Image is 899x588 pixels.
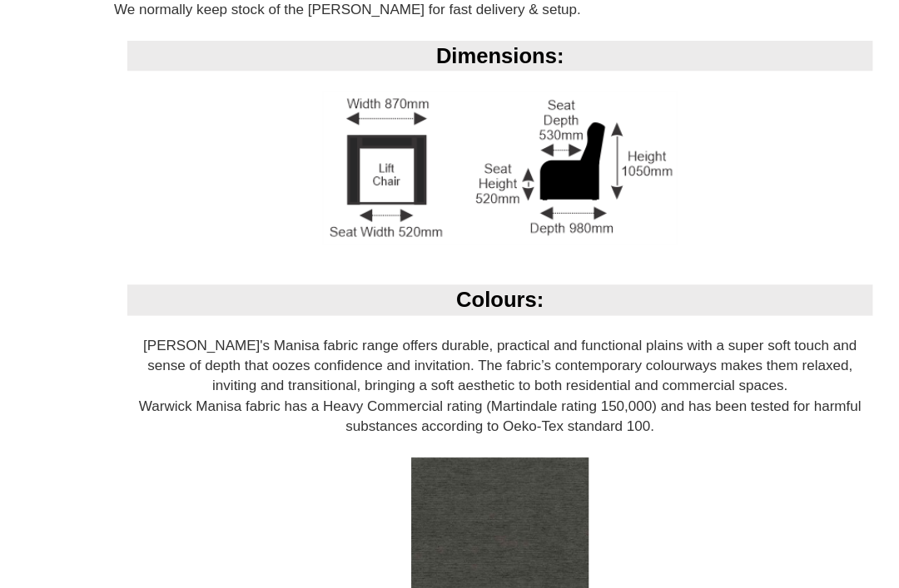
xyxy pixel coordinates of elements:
div: Dimensions: [175,38,874,67]
div: Colours: [175,267,874,295]
img: Lift Chair [358,86,691,230]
